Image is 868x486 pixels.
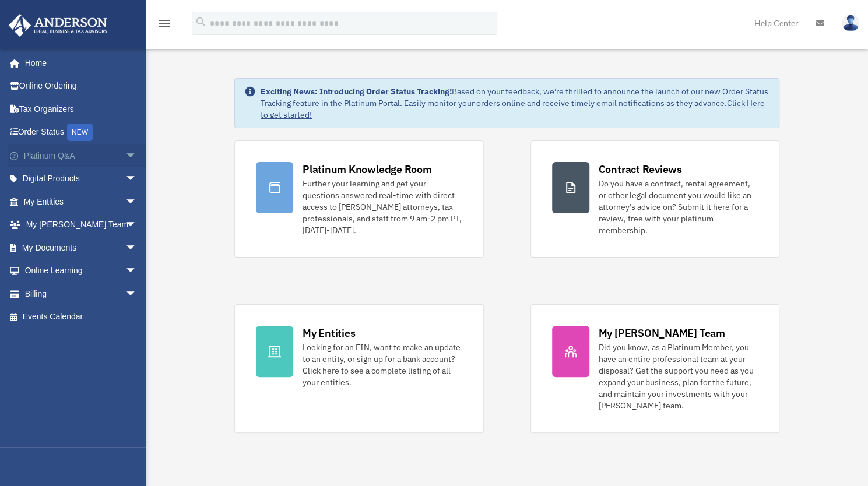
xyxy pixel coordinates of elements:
div: My [PERSON_NAME] Team [599,326,725,340]
a: Billingarrow_drop_down [8,282,154,305]
span: arrow_drop_down [125,144,149,168]
a: Home [8,51,149,75]
a: Online Ordering [8,75,154,98]
a: Order StatusNEW [8,121,154,145]
img: User Pic [842,15,859,31]
span: arrow_drop_down [125,259,149,283]
a: Contract Reviews Do you have a contract, rental agreement, or other legal document you would like... [530,140,780,258]
a: menu [157,20,171,30]
a: Platinum Q&Aarrow_drop_down [8,144,154,167]
div: Looking for an EIN, want to make an update to an entity, or sign up for a bank account? Click her... [303,341,462,388]
i: search [195,16,208,29]
div: Based on your feedback, we're thrilled to announce the launch of our new Order Status Tracking fe... [261,86,769,121]
span: arrow_drop_down [125,282,149,306]
a: Digital Productsarrow_drop_down [8,167,154,191]
span: arrow_drop_down [125,213,149,237]
span: arrow_drop_down [125,236,149,260]
div: Platinum Knowledge Room [303,162,432,177]
span: arrow_drop_down [125,167,149,191]
div: Do you have a contract, rental agreement, or other legal document you would like an attorney's ad... [599,178,758,236]
a: Click Here to get started! [261,98,765,120]
div: Did you know, as a Platinum Member, you have an entire professional team at your disposal? Get th... [599,341,758,411]
i: menu [157,16,171,30]
div: Contract Reviews [599,162,682,177]
img: Anderson Advisors Platinum Portal [5,14,111,37]
a: My [PERSON_NAME] Teamarrow_drop_down [8,213,154,237]
a: My Entities Looking for an EIN, want to make an update to an entity, or sign up for a bank accoun... [234,304,484,433]
a: Online Learningarrow_drop_down [8,259,154,283]
div: NEW [67,124,93,141]
span: arrow_drop_down [125,190,149,214]
div: Further your learning and get your questions answered real-time with direct access to [PERSON_NAM... [303,178,462,236]
a: Tax Organizers [8,97,154,121]
a: Events Calendar [8,305,154,329]
a: My [PERSON_NAME] Team Did you know, as a Platinum Member, you have an entire professional team at... [530,304,780,433]
div: My Entities [303,326,355,340]
a: Platinum Knowledge Room Further your learning and get your questions answered real-time with dire... [234,140,484,258]
a: My Documentsarrow_drop_down [8,236,154,259]
strong: Exciting News: Introducing Order Status Tracking! [261,86,452,97]
a: My Entitiesarrow_drop_down [8,190,154,213]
